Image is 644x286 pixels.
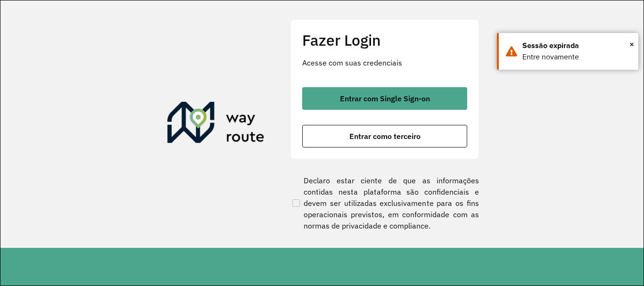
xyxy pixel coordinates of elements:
span: Entrar como terceiro [349,132,421,140]
span: Entrar com Single Sign-on [340,95,430,102]
button: button [302,125,467,147]
label: Declaro estar ciente de que as informações contidas nesta plataforma são confidenciais e devem se... [290,175,479,231]
img: Roteirizador AmbevTech [167,102,264,147]
div: Entre novamente [522,51,631,63]
h2: Fazer Login [302,31,467,49]
button: button [302,87,467,110]
span: × [629,37,634,51]
button: Close [629,37,634,51]
p: Acesse com suas credenciais [302,57,467,68]
div: Sessão expirada [522,40,631,51]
